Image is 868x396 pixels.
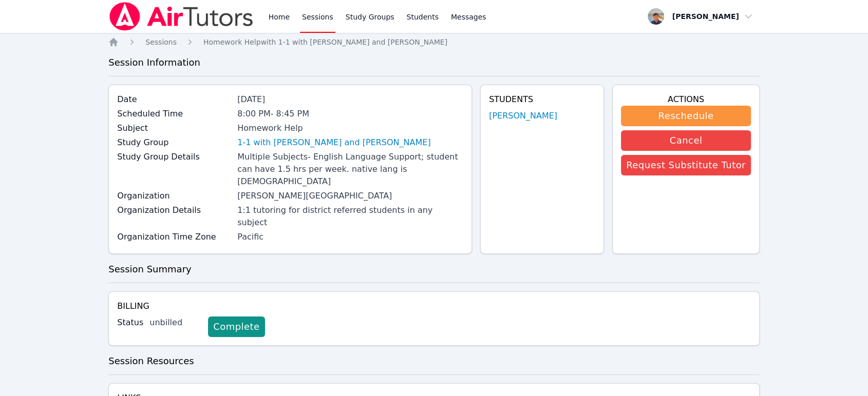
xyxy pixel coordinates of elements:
[117,108,231,120] label: Scheduled Time
[149,316,200,329] div: unbilled
[108,2,254,31] img: Air Tutors
[237,190,463,202] div: [PERSON_NAME][GEOGRAPHIC_DATA]
[237,136,430,149] a: 1-1 with [PERSON_NAME] and [PERSON_NAME]
[117,122,231,134] label: Subject
[117,93,231,106] label: Date
[237,108,463,120] div: 8:00 PM - 8:45 PM
[203,38,447,46] span: Homework Help with 1-1 with [PERSON_NAME] and [PERSON_NAME]
[145,38,177,46] span: Sessions
[489,110,557,122] a: [PERSON_NAME]
[621,93,751,106] h4: Actions
[621,155,751,175] button: Request Substitute Tutor
[117,204,231,216] label: Organization Details
[145,37,177,47] a: Sessions
[237,204,463,229] div: 1:1 tutoring for district referred students in any subject
[117,316,143,329] label: Status
[489,93,595,106] h4: Students
[237,231,463,243] div: Pacific
[203,37,447,47] a: Homework Helpwith 1-1 with [PERSON_NAME] and [PERSON_NAME]
[621,106,751,126] button: Reschedule
[208,316,265,337] a: Complete
[237,93,463,106] div: [DATE]
[451,12,486,22] span: Messages
[117,231,231,243] label: Organization Time Zone
[117,300,751,312] h4: Billing
[621,130,751,151] button: Cancel
[237,122,463,134] div: Homework Help
[117,136,231,149] label: Study Group
[108,262,760,276] h3: Session Summary
[108,354,760,368] h3: Session Resources
[237,151,463,188] div: Multiple Subjects- English Language Support; student can have 1.5 hrs per week. native lang is [D...
[108,55,760,70] h3: Session Information
[108,37,760,47] nav: Breadcrumb
[117,151,231,163] label: Study Group Details
[117,190,231,202] label: Organization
